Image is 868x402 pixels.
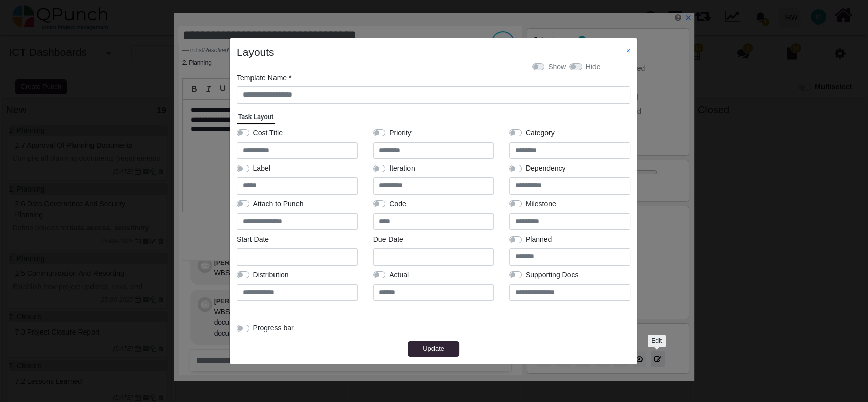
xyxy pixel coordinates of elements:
[253,163,270,174] label: Label
[526,128,555,138] label: Category
[526,199,556,209] label: Milestone
[526,234,552,245] label: Planned
[373,234,403,245] label: Due Date
[389,270,409,280] label: Actual
[586,62,601,73] label: Hide
[253,199,304,209] label: Attach to Punch
[237,73,630,86] legend: Template Name *
[237,45,433,58] h4: Layouts
[548,62,566,73] label: Show
[253,128,283,138] label: Cost Title
[526,163,566,174] label: Dependency
[648,335,666,347] div: Edit
[626,46,630,55] a: ×
[237,234,269,245] label: Start Date
[389,163,415,174] label: Iteration
[408,341,459,357] button: Update
[253,270,289,280] label: Distribution
[389,128,412,138] label: Priority
[526,270,579,280] label: Supporting Docs
[238,113,273,121] span: Task Layout
[253,323,294,334] label: Progress bar
[389,199,406,209] label: Code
